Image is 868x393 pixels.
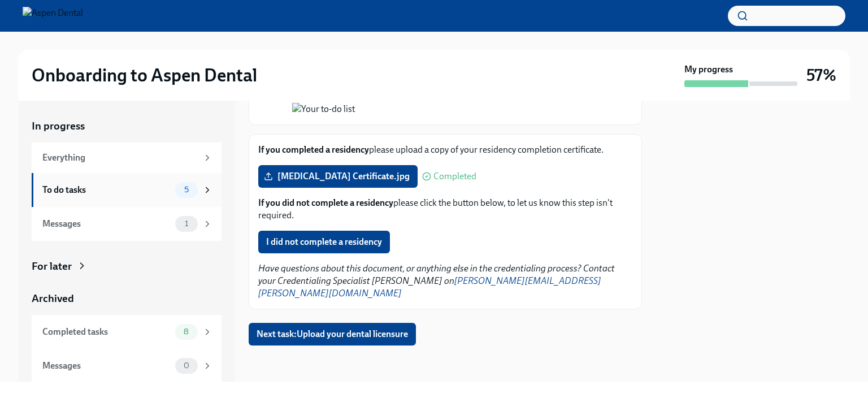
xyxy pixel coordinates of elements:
[42,360,171,372] div: Messages
[32,207,222,241] a: Messages1
[433,172,476,181] span: Completed
[32,259,72,274] div: For later
[32,173,222,207] a: To do tasks5
[32,349,222,383] a: Messages0
[258,144,632,156] p: please upload a copy of your residency completion certificate.
[32,259,222,274] a: For later
[258,231,390,253] button: I did not complete a residency
[32,142,222,173] a: Everything
[177,361,196,370] span: 0
[42,326,171,338] div: Completed tasks
[258,144,369,155] strong: If you completed a residency
[32,291,222,306] a: Archived
[806,65,836,85] h3: 57%
[249,323,416,346] button: Next task:Upload your dental licensure
[178,219,195,228] span: 1
[32,64,257,87] h2: Onboarding to Aspen Dental
[292,103,614,115] button: Zoom image
[32,119,222,133] a: In progress
[258,263,615,299] em: Have questions about this document, or anything else in the credentialing process? Contact your C...
[42,152,198,164] div: Everything
[42,184,171,196] div: To do tasks
[23,7,83,25] img: Aspen Dental
[258,165,418,188] label: [MEDICAL_DATA] Certificate.jpg
[177,327,196,336] span: 8
[177,185,196,194] span: 5
[258,197,393,208] strong: If you did not complete a residency
[258,275,601,299] a: [PERSON_NAME][EMAIL_ADDRESS][PERSON_NAME][DOMAIN_NAME]
[258,197,632,222] p: please click the button below, to let us know this step isn't required.
[32,315,222,349] a: Completed tasks8
[266,236,382,248] span: I did not complete a residency
[266,171,410,182] span: [MEDICAL_DATA] Certificate.jpg
[684,63,733,76] strong: My progress
[42,218,171,230] div: Messages
[257,329,408,340] span: Next task : Upload your dental licensure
